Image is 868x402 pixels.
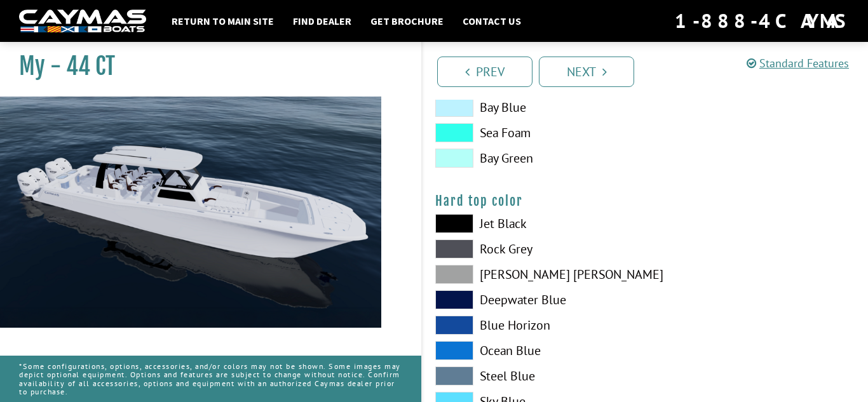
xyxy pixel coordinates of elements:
[437,57,532,87] a: Prev
[435,316,633,335] label: Blue Horizon
[435,123,633,142] label: Sea Foam
[675,7,849,35] div: 1-888-4CAYMAS
[19,10,146,33] img: white-logo-c9c8dbefe5ff5ceceb0f0178aa75bf4bb51f6bca0971e226c86eb53dfe498488.png
[287,13,358,29] a: Find Dealer
[435,366,633,385] label: Steel Blue
[19,52,390,81] h1: My - 44 CT
[434,55,868,87] ul: Pagination
[165,13,280,29] a: Return to main site
[435,149,633,168] label: Bay Green
[539,57,634,87] a: Next
[435,265,633,284] label: [PERSON_NAME] [PERSON_NAME]
[435,214,633,233] label: Jet Black
[435,193,855,209] h4: Hard top color
[364,13,450,29] a: Get Brochure
[435,239,633,258] label: Rock Grey
[435,98,633,117] label: Bay Blue
[19,356,402,402] p: *Some configurations, options, accessories, and/or colors may not be shown. Some images may depic...
[435,341,633,360] label: Ocean Blue
[456,13,527,29] a: Contact Us
[747,56,849,70] a: Standard Features
[435,290,633,309] label: Deepwater Blue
